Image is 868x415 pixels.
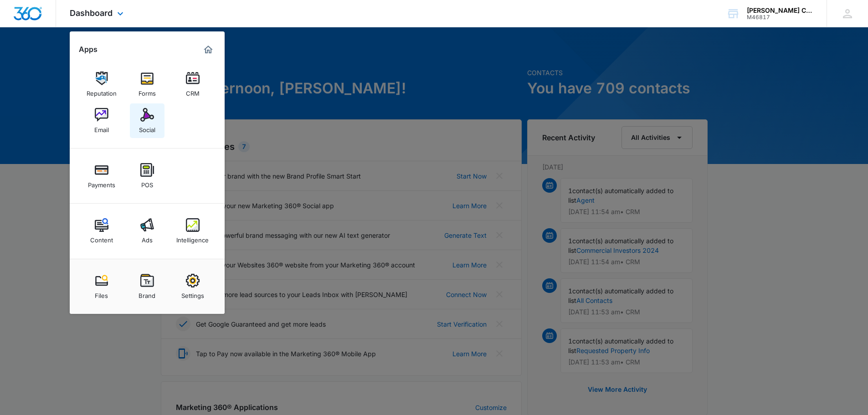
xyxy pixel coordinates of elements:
div: Social [139,122,155,133]
a: Files [84,269,119,304]
div: account name [747,7,813,14]
div: CRM [186,85,200,97]
div: Settings [181,287,204,299]
a: CRM [175,67,210,102]
a: Content [84,214,119,248]
a: Email [84,103,119,138]
div: account id [747,14,813,20]
div: POS [141,177,153,189]
div: Content [90,232,113,244]
a: Intelligence [175,214,210,248]
div: Ads [142,232,153,244]
a: POS [130,159,164,193]
div: Forms [139,85,156,97]
div: Brand [139,287,155,299]
a: Settings [175,269,210,304]
a: Marketing 360® Dashboard [201,42,216,57]
a: Brand [130,269,164,304]
div: Email [94,122,109,133]
a: Ads [130,214,164,248]
div: Reputation [87,85,117,97]
a: Reputation [84,67,119,102]
h2: Apps [79,45,98,54]
span: Dashboard [70,8,113,18]
a: Payments [84,159,119,193]
div: Payments [88,177,115,189]
div: Files [95,287,108,299]
div: Intelligence [176,232,209,244]
a: Forms [130,67,164,102]
a: Social [130,103,164,138]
